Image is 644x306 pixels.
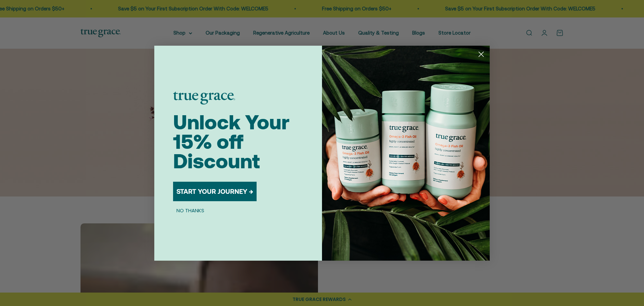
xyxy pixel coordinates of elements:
img: logo placeholder [173,92,235,104]
img: 098727d5-50f8-4f9b-9554-844bb8da1403.jpeg [322,46,490,261]
button: Close dialog [475,48,487,60]
button: START YOUR JOURNEY → [173,182,257,201]
span: Unlock Your 15% off Discount [173,111,289,173]
button: NO THANKS [173,207,208,215]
